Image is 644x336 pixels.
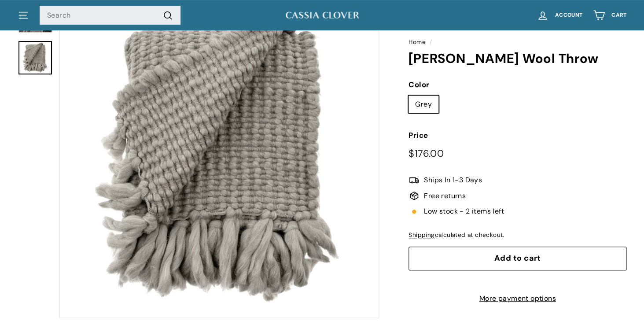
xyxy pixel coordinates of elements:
span: Free returns [424,190,466,202]
span: Account [555,12,582,18]
span: Add to cart [494,253,541,263]
label: Price [408,129,626,141]
a: More payment options [408,293,626,304]
span: $176.00 [408,147,444,160]
label: Grey [408,96,438,113]
span: Ships In 1-3 Days [424,174,482,186]
span: Low stock - 2 items left [424,206,504,217]
input: Search [40,6,180,25]
h1: [PERSON_NAME] Wool Throw [408,52,626,66]
a: Home [408,38,426,46]
span: Cart [611,12,626,18]
a: Cart [588,2,632,28]
label: Color [408,79,626,91]
a: Account [531,2,588,28]
button: Add to cart [408,247,626,270]
a: Shipping [408,231,434,239]
a: Verbier Chunky Wool Throw [18,41,52,74]
nav: breadcrumbs [408,37,626,47]
span: / [427,38,434,46]
div: calculated at checkout. [408,230,626,240]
